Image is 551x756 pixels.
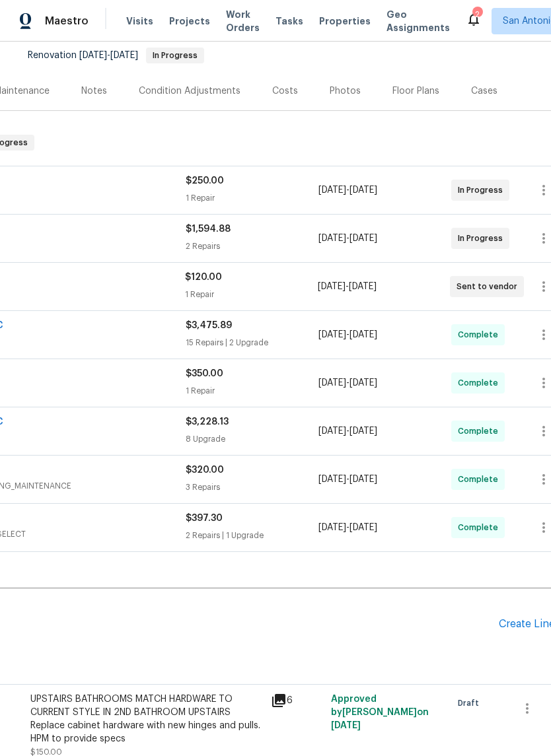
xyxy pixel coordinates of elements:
[458,697,484,710] span: Draft
[318,475,346,484] span: [DATE]
[330,85,361,98] div: Photos
[186,432,318,446] div: 8 Upgrade
[186,321,232,330] span: $3,475.89
[186,465,224,475] span: $320.00
[30,693,263,745] div: UPSTAIRS BATHROOMS MATCH HARDWARE TO CURRENT STYLE IN 2ND BATHROOM UPSTAIRS Replace cabinet hardw...
[318,282,346,291] span: [DATE]
[458,184,508,197] span: In Progress
[318,330,346,339] span: [DATE]
[318,378,346,388] span: [DATE]
[349,234,377,243] span: [DATE]
[318,425,377,438] span: -
[147,52,203,59] span: In Progress
[45,15,89,28] span: Maestro
[349,427,377,436] span: [DATE]
[186,240,318,253] div: 2 Repairs
[392,85,439,98] div: Floor Plans
[79,51,107,60] span: [DATE]
[139,85,240,98] div: Condition Adjustments
[318,523,346,532] span: [DATE]
[349,475,377,484] span: [DATE]
[318,184,377,197] span: -
[471,85,497,98] div: Cases
[458,473,503,486] span: Complete
[318,376,377,390] span: -
[319,15,371,28] span: Properties
[458,376,503,390] span: Complete
[110,51,138,60] span: [DATE]
[185,273,222,282] span: $120.00
[275,17,303,26] span: Tasks
[386,8,450,34] span: Geo Assignments
[458,328,503,341] span: Complete
[186,176,224,186] span: $250.00
[349,523,377,532] span: [DATE]
[186,191,318,205] div: 1 Repair
[186,384,318,397] div: 1 Repair
[458,521,503,534] span: Complete
[458,232,508,245] span: In Progress
[349,186,377,195] span: [DATE]
[186,224,231,234] span: $1,594.88
[318,473,377,486] span: -
[79,51,138,60] span: -
[186,529,318,542] div: 2 Repairs | 1 Upgrade
[186,481,318,494] div: 3 Repairs
[458,425,503,438] span: Complete
[318,232,377,245] span: -
[349,378,377,388] span: [DATE]
[349,330,377,339] span: [DATE]
[318,521,377,534] span: -
[186,336,318,349] div: 15 Repairs | 2 Upgrade
[318,280,377,293] span: -
[186,369,223,378] span: $350.00
[472,8,482,21] div: 2
[169,15,210,28] span: Projects
[185,288,317,301] div: 1 Repair
[349,282,377,291] span: [DATE]
[272,85,298,98] div: Costs
[186,417,229,427] span: $3,228.13
[28,51,204,60] span: Renovation
[331,721,361,730] span: [DATE]
[457,280,523,293] span: Sent to vendor
[226,8,260,34] span: Work Orders
[318,427,346,436] span: [DATE]
[30,748,62,756] span: $150.00
[331,695,429,730] span: Approved by [PERSON_NAME] on
[186,514,223,523] span: $397.30
[81,85,107,98] div: Notes
[318,328,377,341] span: -
[318,234,346,243] span: [DATE]
[126,15,153,28] span: Visits
[318,186,346,195] span: [DATE]
[271,693,323,708] div: 6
